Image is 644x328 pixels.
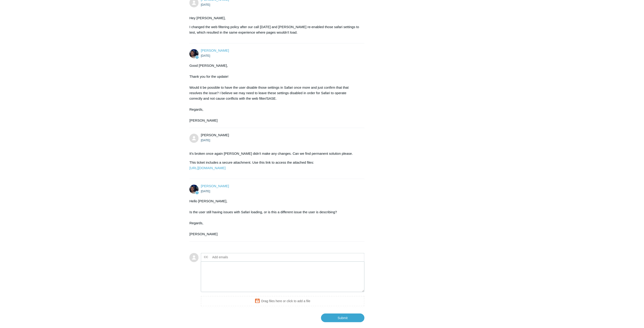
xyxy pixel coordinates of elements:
label: CC [204,254,208,261]
a: [PERSON_NAME] [201,48,229,52]
a: [PERSON_NAME] [201,184,229,188]
p: It's broken once again [PERSON_NAME] didn't make any changes. Can we find permanent solution please. [189,151,360,156]
time: 08/29/2025, 12:03 [201,189,210,193]
div: Good [PERSON_NAME], Thank you for the update! Would it be possible to have the user disable those... [189,63,360,123]
input: Add emails [210,254,260,261]
div: Hello [PERSON_NAME], Is the user still having issues with Safari loading, or is this a different ... [189,198,360,237]
span: Connor Davis [201,48,229,52]
time: 08/27/2025, 16:47 [201,139,210,142]
time: 08/26/2025, 10:32 [201,54,210,57]
p: Hey [PERSON_NAME], [189,15,360,21]
a: [URL][DOMAIN_NAME] [189,166,226,170]
span: Victor Villanueva [201,133,229,137]
time: 08/26/2025, 08:28 [201,3,210,6]
span: Connor Davis [201,184,229,188]
input: Submit [321,314,365,322]
p: This ticket includes a secure attachment. Use this link to access the attached files: [189,160,360,171]
p: I changed the web filtering policy after our call [DATE] and [PERSON_NAME] re-enabled those safar... [189,24,360,35]
textarea: Add your reply [201,261,365,292]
